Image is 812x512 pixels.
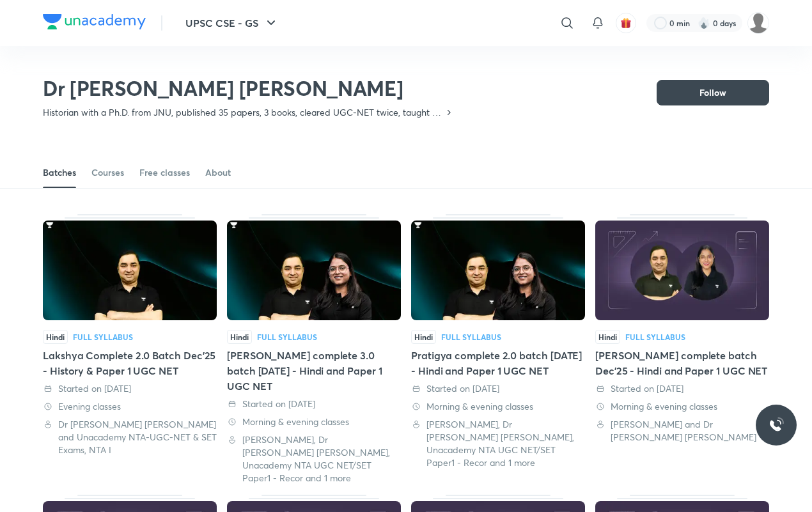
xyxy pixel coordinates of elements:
[43,166,76,179] div: Batches
[411,418,585,469] div: Sakshi Singh, Dr Amit Kumar Singh, Unacademy NTA UGC NET/SET Paper1 - Recor and 1 more
[227,348,401,394] div: [PERSON_NAME] complete 3.0 batch [DATE] - Hindi and Paper 1 UGC NET
[595,221,769,320] img: Thumbnail
[43,214,217,485] div: Lakshya Complete 2.0 Batch Dec'25 - History & Paper 1 UGC NET
[205,166,231,179] div: About
[43,221,217,320] img: Thumbnail
[769,417,784,433] img: ttu
[411,214,585,485] div: Pratigya complete 2.0 batch Dec 25 - Hindi and Paper 1 UGC NET
[257,333,317,341] div: Full Syllabus
[139,157,190,188] a: Free classes
[411,330,436,344] span: Hindi
[227,398,401,410] div: Started on 21 Jun 2025
[205,157,231,188] a: About
[43,14,146,29] img: Company Logo
[91,157,124,188] a: Courses
[227,330,252,344] span: Hindi
[227,214,401,485] div: Pratigya complete 3.0 batch Dec 25 - Hindi and Paper 1 UGC NET
[411,382,585,395] div: Started on 21 Jun 2025
[747,12,769,34] img: renuka
[91,166,124,179] div: Courses
[73,333,133,341] div: Full Syllabus
[595,348,769,378] div: [PERSON_NAME] complete batch Dec'25 - Hindi and Paper 1 UGC NET
[227,221,401,320] img: Thumbnail
[43,400,217,413] div: Evening classes
[595,214,769,485] div: Pratigya complete batch Dec'25 - Hindi and Paper 1 UGC NET
[227,415,401,428] div: Morning & evening classes
[43,75,454,101] h2: Dr [PERSON_NAME] [PERSON_NAME]
[698,17,710,29] img: streak
[178,10,286,36] button: UPSC CSE - GS
[441,333,501,341] div: Full Syllabus
[227,433,401,485] div: Sakshi Singh, Dr Amit Kumar Singh, Unacademy NTA UGC NET/SET Paper1 - Recor and 1 more
[595,382,769,395] div: Started on 20 Jun 2025
[625,333,685,341] div: Full Syllabus
[620,17,632,29] img: avatar
[43,106,444,119] p: Historian with a Ph.D. from JNU, published 35 papers, 3 books, cleared UGC-NET twice, taught at [...
[699,86,726,99] span: Follow
[139,166,190,179] div: Free classes
[43,14,146,33] a: Company Logo
[595,400,769,413] div: Morning & evening classes
[411,400,585,413] div: Morning & evening classes
[411,348,585,378] div: Pratigya complete 2.0 batch [DATE] - Hindi and Paper 1 UGC NET
[43,157,76,188] a: Batches
[43,418,217,456] div: Dr Amit Kumar Singh and Unacademy NTA-UGC-NET & SET Exams, NTA I
[595,418,769,444] div: Sakshi Singh and Dr Amit Kumar Singh
[411,221,585,320] img: Thumbnail
[657,80,769,105] button: Follow
[43,382,217,395] div: Started on 12 Jul 2025
[616,13,636,33] button: avatar
[595,330,620,344] span: Hindi
[43,330,68,344] span: Hindi
[43,348,217,378] div: Lakshya Complete 2.0 Batch Dec'25 - History & Paper 1 UGC NET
